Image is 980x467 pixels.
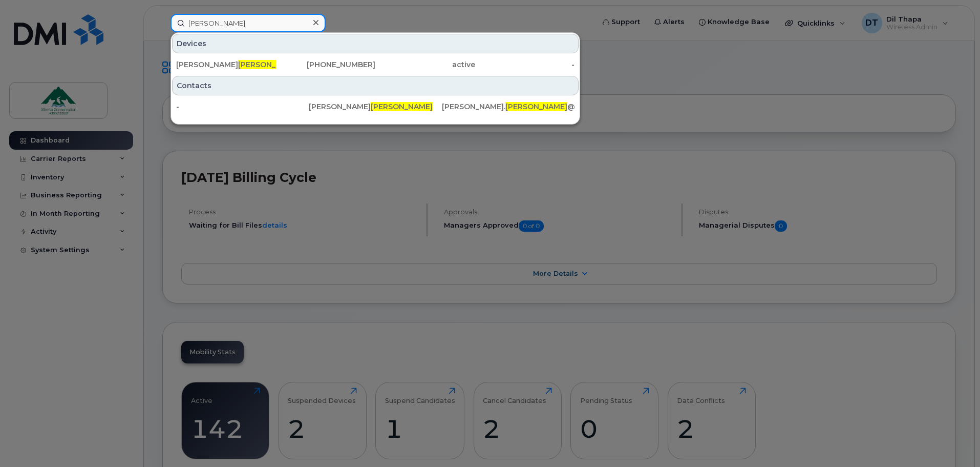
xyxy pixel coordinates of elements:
div: - [475,59,575,70]
div: Contacts [172,76,579,95]
div: [PERSON_NAME] [309,101,441,112]
div: [PERSON_NAME] [176,59,276,70]
div: [PHONE_NUMBER] [276,59,376,70]
a: -[PERSON_NAME][PERSON_NAME][PERSON_NAME].[PERSON_NAME]@[DOMAIN_NAME] [172,97,579,116]
div: [PERSON_NAME]. @[DOMAIN_NAME] [442,101,574,112]
div: Devices [172,34,579,53]
span: [PERSON_NAME] [371,102,433,111]
div: - [176,101,309,112]
div: active [375,59,475,70]
a: [PERSON_NAME][PERSON_NAME][PHONE_NUMBER]active- [172,55,579,74]
span: [PERSON_NAME] [505,102,567,111]
span: [PERSON_NAME] [238,60,300,69]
